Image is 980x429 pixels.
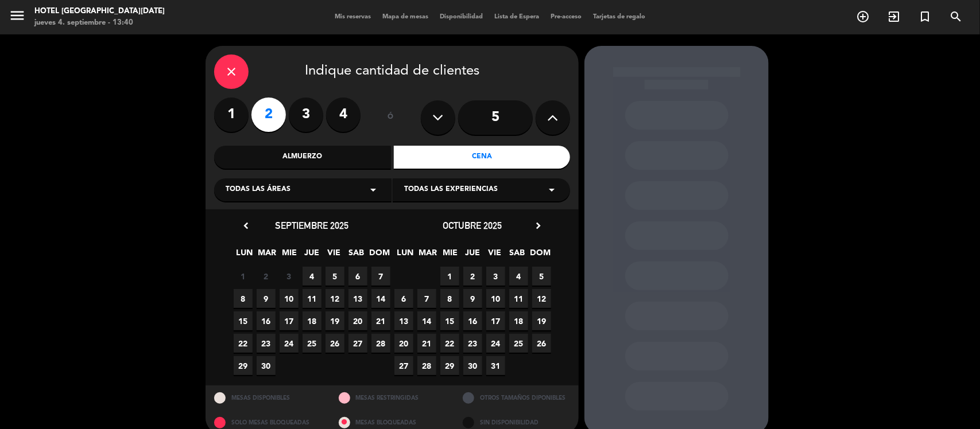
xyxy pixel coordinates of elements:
button: menu [9,7,26,28]
span: 27 [394,356,413,375]
label: 1 [214,97,249,132]
span: 6 [348,267,367,286]
i: add_circle_outline [856,10,870,24]
span: 3 [486,267,505,286]
span: 12 [326,289,344,308]
span: 8 [440,289,459,308]
span: 2 [257,267,276,286]
span: 13 [348,289,367,308]
span: 16 [463,311,482,330]
div: Indique cantidad de clientes [214,54,570,89]
i: chevron_left [240,220,252,232]
span: VIE [486,246,505,265]
span: LUN [235,246,254,265]
span: 15 [440,311,459,330]
span: DOM [370,246,389,265]
span: 21 [371,311,390,330]
span: 26 [532,334,551,353]
span: 8 [234,289,253,308]
span: 23 [257,334,276,353]
div: MESAS RESTRINGIDAS [330,385,455,410]
span: 20 [394,334,413,353]
span: 1 [234,267,253,286]
div: Almuerzo [214,146,391,169]
label: 3 [289,97,323,132]
span: 15 [234,311,253,330]
span: 17 [280,311,299,330]
span: 6 [394,289,413,308]
span: VIE [325,246,344,265]
span: Todas las áreas [226,184,290,196]
label: 2 [251,97,286,132]
span: 29 [440,356,459,375]
span: 13 [394,311,413,330]
span: Pre-acceso [545,14,587,20]
span: Todas las experiencias [404,184,498,196]
span: 19 [326,311,344,330]
span: 11 [303,289,321,308]
span: MIE [280,246,299,265]
span: 22 [234,334,253,353]
span: 20 [348,311,367,330]
span: 10 [486,289,505,308]
span: SAB [508,246,527,265]
span: 30 [257,356,276,375]
span: 31 [486,356,505,375]
span: 23 [463,334,482,353]
span: 9 [257,289,276,308]
i: chevron_right [532,220,544,232]
span: 4 [303,267,321,286]
i: search [949,10,963,24]
span: SAB [347,246,366,265]
span: 29 [234,356,253,375]
span: 22 [440,334,459,353]
span: octubre 2025 [443,220,502,231]
span: 14 [371,289,390,308]
span: 24 [486,334,505,353]
span: 25 [303,334,321,353]
div: MESAS DISPONIBLES [206,385,330,410]
span: Tarjetas de regalo [587,14,651,20]
span: 27 [348,334,367,353]
i: exit_to_app [887,10,901,24]
span: Mapa de mesas [377,14,434,20]
span: 30 [463,356,482,375]
span: 18 [509,311,528,330]
i: arrow_drop_down [366,183,380,197]
span: 18 [303,311,321,330]
span: MAR [419,246,437,265]
span: 28 [417,356,436,375]
span: MIE [441,246,460,265]
span: 12 [532,289,551,308]
i: turned_in_not [918,10,932,24]
span: 5 [532,267,551,286]
span: JUE [463,246,482,265]
span: 16 [257,311,276,330]
div: Hotel [GEOGRAPHIC_DATA][DATE] [34,6,165,17]
i: arrow_drop_down [545,183,559,197]
span: 2 [463,267,482,286]
span: JUE [303,246,321,265]
div: OTROS TAMAÑOS DIPONIBLES [454,385,579,410]
span: septiembre 2025 [275,220,348,231]
span: 24 [280,334,299,353]
span: 5 [326,267,344,286]
span: Disponibilidad [434,14,489,20]
span: LUN [396,246,415,265]
span: 10 [280,289,299,308]
span: 1 [440,267,459,286]
span: 19 [532,311,551,330]
span: 9 [463,289,482,308]
span: 11 [509,289,528,308]
span: 3 [280,267,299,286]
span: 17 [486,311,505,330]
label: 4 [326,97,361,132]
span: DOM [530,246,549,265]
span: 4 [509,267,528,286]
span: 7 [371,267,390,286]
span: 7 [417,289,436,308]
i: menu [9,7,26,24]
span: Mis reservas [329,14,377,20]
span: MAR [258,246,277,265]
span: 14 [417,311,436,330]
